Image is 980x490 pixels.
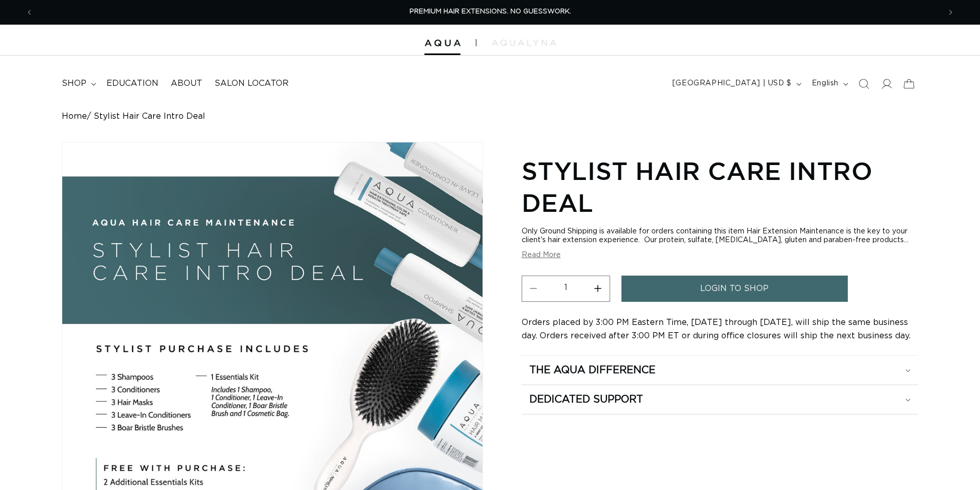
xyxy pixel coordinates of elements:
button: Next announcement [939,3,962,22]
img: aqualyna.com [492,40,556,46]
summary: shop [56,72,100,95]
summary: Dedicated Support [522,385,918,414]
span: login to shop [700,276,769,302]
a: About [165,72,208,95]
summary: Search [852,72,875,95]
h2: Dedicated Support [529,393,643,406]
div: Only Ground Shipping is available for orders containing this item Hair Extension Maintenance is t... [522,227,918,245]
h1: Stylist Hair Care Intro Deal [522,155,918,219]
summary: The Aqua Difference [522,356,918,385]
span: Salon Locator [215,78,289,89]
span: Stylist Hair Care Intro Deal [94,112,205,121]
span: English [812,78,839,89]
span: Orders placed by 3:00 PM Eastern Time, [DATE] through [DATE], will ship the same business day. Or... [522,318,911,340]
span: shop [62,78,86,89]
a: Education [100,72,165,95]
h2: The Aqua Difference [529,364,655,377]
span: Education [106,78,158,89]
a: Home [62,112,87,121]
button: English [806,74,852,94]
span: About [171,78,202,89]
button: Read More [522,251,561,260]
button: Previous announcement [18,3,41,22]
button: [GEOGRAPHIC_DATA] | USD $ [666,74,806,94]
span: [GEOGRAPHIC_DATA] | USD $ [672,78,792,89]
a: Salon Locator [208,72,295,95]
a: login to shop [621,276,848,302]
span: PREMIUM HAIR EXTENSIONS. NO GUESSWORK. [409,8,571,15]
nav: breadcrumbs [62,112,918,121]
img: Aqua Hair Extensions [424,40,460,47]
